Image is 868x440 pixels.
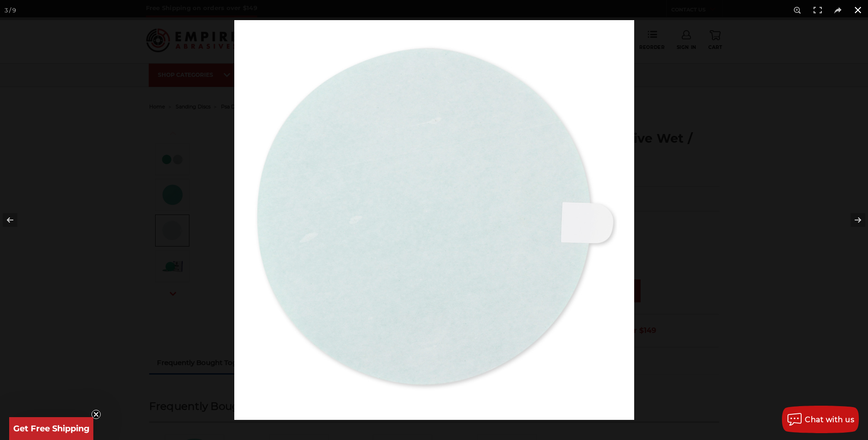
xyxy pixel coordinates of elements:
button: Next (arrow right) [836,197,868,243]
span: Get Free Shipping [13,424,90,434]
span: Chat with us [805,415,854,424]
button: Close teaser [92,410,101,419]
div: Get Free ShippingClose teaser [9,417,93,440]
img: 5-inch-psa-backing-stickyback-green-film-disc-tab__41979.1697235814.jpg [234,20,634,420]
button: Chat with us [782,406,859,433]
